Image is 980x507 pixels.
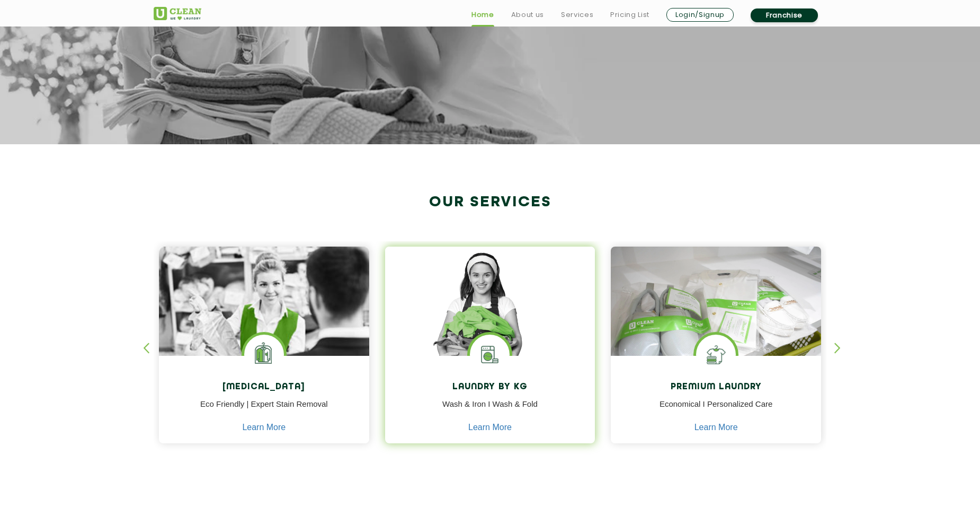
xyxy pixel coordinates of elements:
img: Laundry Services near me [244,335,284,374]
a: Home [471,8,494,21]
img: laundry done shoes and clothes [611,247,821,387]
a: About us [511,8,544,21]
a: Franchise [751,8,818,22]
a: Learn More [242,423,286,432]
img: laundry washing machine [470,335,510,374]
img: a girl with laundry basket [385,247,595,387]
p: Economical I Personalized Care [619,398,813,422]
img: Drycleaners near me [159,247,369,416]
a: Services [561,8,593,21]
img: UClean Laundry and Dry Cleaning [154,7,201,20]
h4: Premium Laundry [619,382,813,392]
a: Login/Signup [666,8,734,22]
h2: Our Services [154,194,826,211]
a: Learn More [468,423,512,432]
h4: Laundry by Kg [393,382,587,392]
h4: [MEDICAL_DATA] [167,382,361,392]
img: Shoes Cleaning [696,335,736,374]
p: Wash & Iron I Wash & Fold [393,398,587,422]
p: Eco Friendly | Expert Stain Removal [167,398,361,422]
a: Pricing List [610,8,649,21]
a: Learn More [694,423,738,432]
